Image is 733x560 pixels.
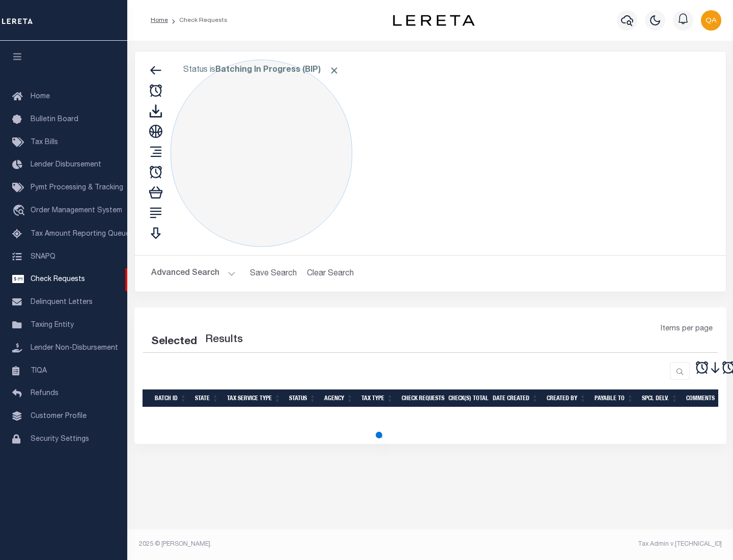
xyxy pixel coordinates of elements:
[543,389,590,407] th: Created By
[357,389,398,407] th: Tax Type
[31,139,58,146] span: Tax Bills
[31,231,130,238] span: Tax Amount Reporting Queue
[489,389,543,407] th: Date Created
[171,60,352,247] div: Click to Edit
[223,389,285,407] th: Tax Service Type
[398,389,444,407] th: Check Requests
[31,390,59,397] span: Refunds
[701,10,721,31] img: svg+xml;base64,PHN2ZyB4bWxucz0iaHR0cDovL3d3dy53My5vcmcvMjAwMC9zdmciIHBvaW50ZXItZXZlbnRzPSJub25lIi...
[661,324,713,335] span: Items per page
[151,389,191,407] th: Batch Id
[151,334,197,350] div: Selected
[31,322,74,329] span: Taxing Entity
[303,264,358,284] button: Clear Search
[31,436,89,443] span: Security Settings
[31,276,85,283] span: Check Requests
[31,253,55,260] span: SNAPQ
[329,65,340,76] span: Click to Remove
[12,205,29,218] i: travel_explore
[244,264,303,284] button: Save Search
[285,389,320,407] th: Status
[31,367,47,374] span: TIQA
[31,93,50,100] span: Home
[31,116,78,123] span: Bulletin Board
[31,413,87,420] span: Customer Profile
[31,299,93,306] span: Delinquent Letters
[31,161,101,169] span: Lender Disbursement
[31,207,122,214] span: Order Management System
[638,389,682,407] th: Spcl Delv.
[151,264,236,284] button: Advanced Search
[31,184,123,191] span: Pymt Processing & Tracking
[131,540,431,549] div: 2025 © [PERSON_NAME].
[215,66,340,74] b: Batching In Progress (BIP)
[438,540,722,549] div: Tax Admin v.[TECHNICAL_ID]
[682,389,728,407] th: Comments
[205,332,243,348] label: Results
[31,345,118,352] span: Lender Non-Disbursement
[444,389,489,407] th: Check(s) Total
[590,389,638,407] th: Payable To
[393,15,474,26] img: logo-dark.svg
[191,389,223,407] th: State
[151,17,168,23] a: Home
[320,389,357,407] th: Agency
[168,16,228,25] li: Check Requests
